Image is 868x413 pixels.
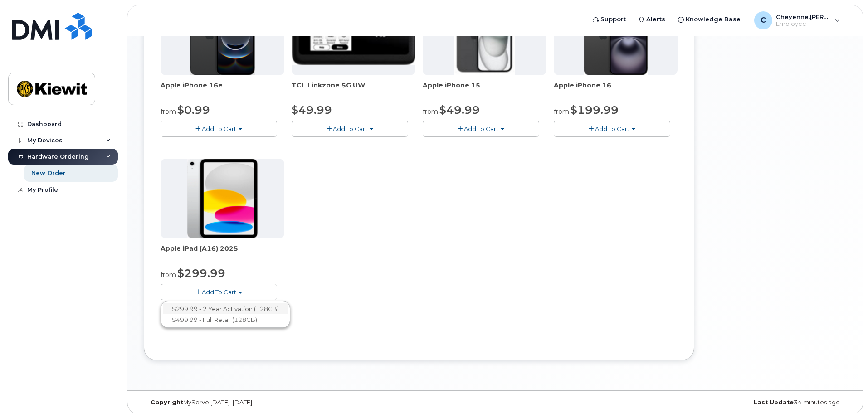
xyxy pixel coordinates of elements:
div: TCL Linkzone 5G UW [292,81,415,99]
span: Employee [776,20,830,28]
span: $49.99 [292,103,332,117]
span: Cheyenne.[PERSON_NAME] [776,13,830,20]
a: $499.99 - Full Retail (128GB) [163,314,288,326]
span: $199.99 [571,103,619,117]
div: Apple iPhone 16 [554,81,678,99]
div: Apple iPad (A16) 2025 [161,244,284,262]
span: Add To Cart [464,125,498,132]
img: ipad_11.png [187,159,258,238]
span: Add To Cart [202,288,236,296]
span: Knowledge Base [686,15,741,24]
small: from [161,271,176,279]
div: Cheyenne.Wickett [748,11,846,29]
span: Add To Cart [595,125,629,132]
strong: Last Update [754,399,794,406]
button: Add To Cart [292,121,408,136]
span: Add To Cart [333,125,367,132]
span: $299.99 [177,267,225,280]
strong: Copyright [151,399,183,406]
button: Add To Cart [554,121,670,136]
span: $0.99 [177,103,210,117]
a: Alerts [632,10,672,29]
span: Add To Cart [202,125,236,132]
button: Add To Cart [423,121,539,136]
span: Support [600,15,626,24]
div: Apple iPhone 16e [161,81,284,99]
a: $299.99 - 2 Year Activation (128GB) [163,303,288,315]
small: from [161,107,176,116]
small: from [554,107,569,116]
span: C [761,15,766,26]
span: $49.99 [439,103,480,117]
iframe: Messenger Launcher [829,374,861,406]
button: Add To Cart [161,284,277,300]
a: Support [586,10,632,29]
span: Alerts [646,15,665,24]
div: MyServe [DATE]–[DATE] [144,399,378,406]
a: Knowledge Base [672,10,747,29]
div: 34 minutes ago [612,399,847,406]
small: from [423,107,438,116]
div: Apple iPhone 15 [423,81,546,99]
button: Add To Cart [161,121,277,136]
